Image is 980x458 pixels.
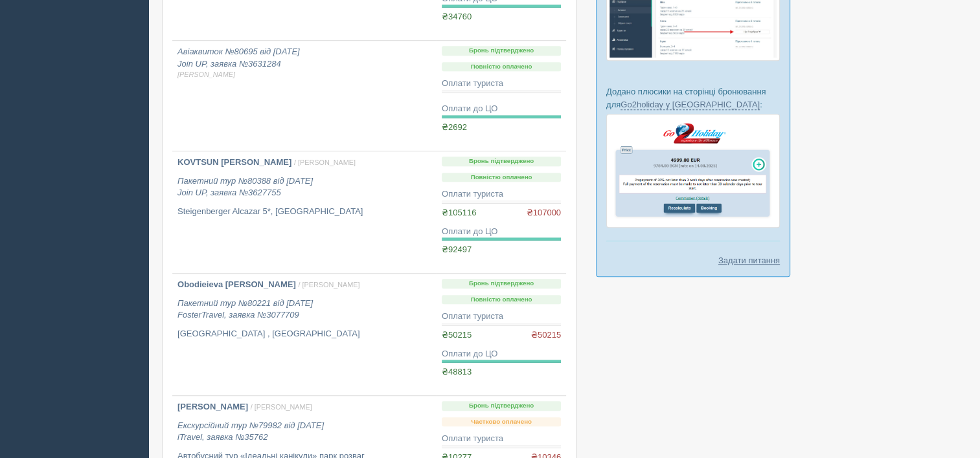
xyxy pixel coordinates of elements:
p: Повністю оплачено [442,62,561,72]
p: Частково оплачено [442,417,561,427]
i: Екскурсійний тур №79982 від [DATE] iTravel, заявка №35762 [177,420,324,442]
span: / [PERSON_NAME] [251,403,312,411]
span: / [PERSON_NAME] [294,158,356,166]
span: ₴50215 [442,330,472,340]
span: ₴105116 [442,208,476,217]
div: Оплати туриста [442,188,561,201]
i: Пакетний тур №80388 від [DATE] Join UP, заявка №3627755 [177,176,313,198]
div: Оплати туриста [442,311,561,323]
div: Оплати до ЦО [442,226,561,238]
span: ₴50215 [531,329,561,342]
a: Go2holiday у [GEOGRAPHIC_DATA] [621,100,760,110]
a: Задати питання [718,254,780,267]
div: Оплати туриста [442,78,561,90]
p: Бронь підтверджено [442,157,561,166]
span: ₴2692 [442,122,467,132]
img: go2holiday-proposal-for-travel-agency.png [606,114,780,228]
p: Бронь підтверджено [442,401,561,411]
span: ₴48813 [442,367,472,376]
p: Steigenberger Alcazar 5*, [GEOGRAPHIC_DATA] [177,206,431,218]
p: Додано плюсики на сторінці бронювання для : [606,85,780,110]
span: ₴107000 [527,207,561,219]
p: Бронь підтверджено [442,46,561,56]
a: Obodieieva [PERSON_NAME] / [PERSON_NAME] Пакетний тур №80221 від [DATE]FosterTravel, заявка №3077... [172,274,437,395]
b: [PERSON_NAME] [177,402,248,411]
b: Obodieieva [PERSON_NAME] [177,279,296,289]
b: KOVTSUN [PERSON_NAME] [177,157,291,167]
div: Оплати до ЦО [442,103,561,115]
div: Оплати туриста [442,433,561,445]
p: [GEOGRAPHIC_DATA] , [GEOGRAPHIC_DATA] [177,328,431,340]
p: Повністю оплачено [442,295,561,305]
span: ₴34760 [442,12,472,21]
i: Авіаквиток №80695 від [DATE] Join UP, заявка №3631284 [177,47,431,80]
p: Бронь підтверджено [442,279,561,289]
span: ₴92497 [442,245,472,254]
a: KOVTSUN [PERSON_NAME] / [PERSON_NAME] Пакетний тур №80388 від [DATE]Join UP, заявка №3627755 Stei... [172,151,437,273]
p: Повністю оплачено [442,173,561,182]
span: [PERSON_NAME] [177,70,431,80]
a: Авіаквиток №80695 від [DATE]Join UP, заявка №3631284[PERSON_NAME] [172,41,437,151]
span: / [PERSON_NAME] [298,281,359,289]
i: Пакетний тур №80221 від [DATE] FosterTravel, заявка №3077709 [177,298,313,320]
div: Оплати до ЦО [442,348,561,360]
